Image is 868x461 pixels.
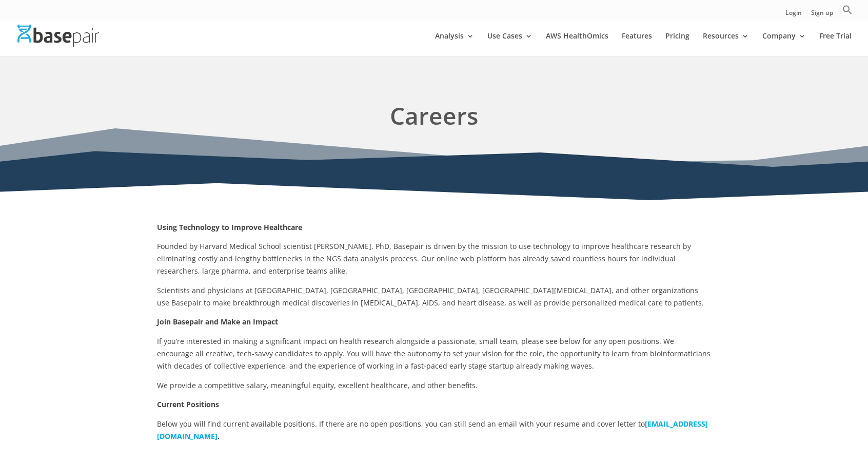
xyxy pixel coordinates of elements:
svg: Search [842,5,853,15]
span: If you’re interested in making a significant impact on health research alongside a passionate, sm... [157,336,711,371]
span: Founded by Harvard Medical School scientist [PERSON_NAME], PhD, Basepair is driven by the mission... [157,241,691,276]
a: Analysis [435,32,474,56]
a: Features [622,32,652,56]
a: AWS HealthOmics [546,32,608,56]
p: Below you will find current available positions. If there are no open positions, you can still se... [157,418,711,443]
span: Scientists and physicians at [GEOGRAPHIC_DATA], [GEOGRAPHIC_DATA], [GEOGRAPHIC_DATA], [GEOGRAPHIC... [157,285,704,308]
a: Login [785,10,802,21]
strong: Join Basepair and Make an Impact [157,317,278,326]
h1: Careers [157,99,711,138]
strong: Current Positions [157,399,219,409]
a: Company [762,32,806,56]
a: Free Trial [819,32,852,56]
b: . [218,431,220,441]
a: Sign up [811,10,833,21]
img: Basepair [17,25,99,47]
a: Resources [703,32,749,56]
a: Use Cases [487,32,532,56]
a: Pricing [665,32,689,56]
span: We provide a competitive salary, meaningful equity, excellent healthcare, and other benefits. [157,380,478,390]
a: Search Icon Link [842,5,853,21]
strong: Using Technology to Improve Healthcare [157,222,302,232]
